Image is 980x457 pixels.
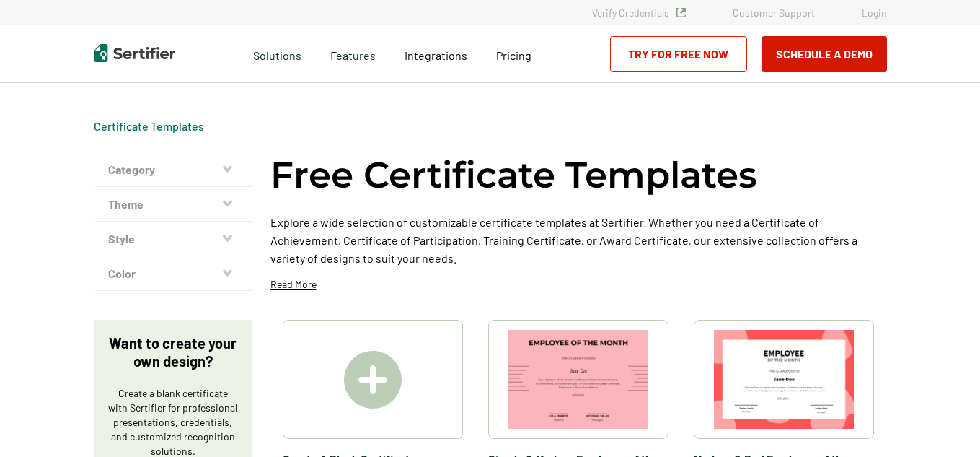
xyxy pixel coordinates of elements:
a: Integrations [405,45,467,63]
button: Category [94,152,252,187]
a: Login [862,6,887,19]
span: Certificate Templates [94,119,204,134]
p: Explore a wide selection of customizable certificate templates at Sertifier. Whether you need a C... [270,213,887,267]
p: Want to create your own design? [108,334,238,370]
img: Modern & Red Employee of the Month Certificate Template [714,330,854,429]
button: Color [94,256,252,291]
span: Features [330,45,376,63]
a: Certificate Templates [94,119,204,133]
button: Style [94,222,252,256]
img: Simple & Modern Employee of the Month Certificate Template [508,330,648,429]
img: Create A Blank Certificate [344,351,402,409]
a: Pricing [496,45,531,63]
a: Try for Free Now [610,36,747,72]
div: Breadcrumb [94,119,204,134]
button: Theme [94,187,252,222]
a: Verify Credentials [592,6,686,19]
span: Solutions [253,45,301,63]
a: Customer Support [733,6,815,19]
img: Verified [676,8,686,17]
span: Integrations [405,48,467,62]
h1: Free Certificate Templates [270,152,757,199]
img: Sertifier | Digital Credentialing Platform [94,44,175,62]
p: Read More [270,277,317,292]
span: Pricing [496,48,531,62]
